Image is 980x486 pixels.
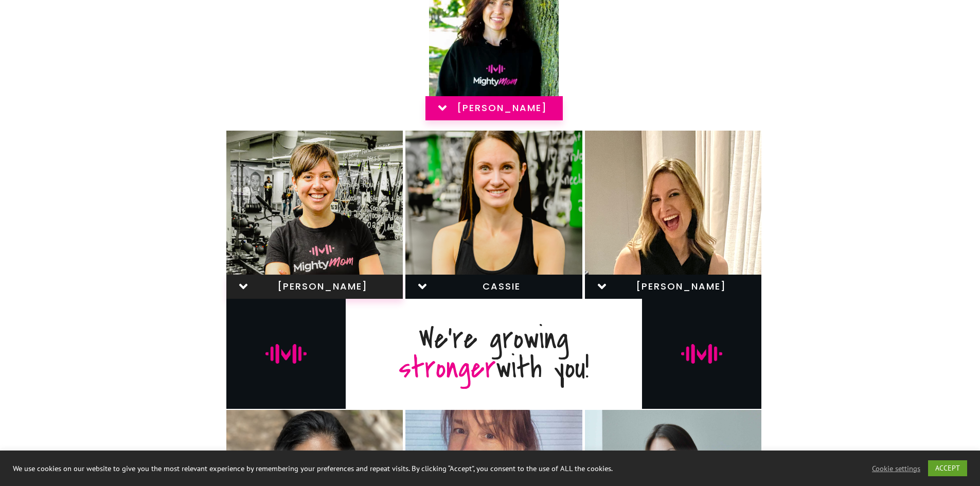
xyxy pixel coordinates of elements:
img: mighty-mom-ico [265,344,307,364]
span: [PERSON_NAME] [616,281,746,292]
p: We're growing with you! [399,325,589,383]
a: [PERSON_NAME] [226,275,403,299]
div: We use cookies on our website to give you the most relevant experience by remembering your prefer... [13,464,681,473]
span: cassie [437,281,566,292]
img: mighty-mom-ico [681,344,722,364]
a: Cookie settings [872,464,920,473]
span: stronger [399,347,496,389]
span: [PERSON_NAME] [457,102,547,114]
a: ACCEPT [928,460,967,476]
a: [PERSON_NAME] [585,275,761,299]
a: cassie [405,275,582,299]
a: [PERSON_NAME] [425,96,563,120]
span: [PERSON_NAME] [258,281,387,292]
